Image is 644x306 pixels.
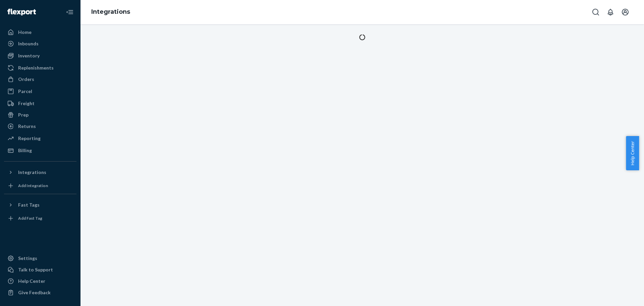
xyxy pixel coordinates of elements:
[4,253,76,264] a: Settings
[4,167,76,178] button: Integrations
[626,136,639,170] button: Help Center
[4,74,76,85] a: Orders
[18,112,29,118] div: Prep
[4,62,76,73] a: Replenishments
[589,5,602,19] button: Open Search Box
[4,86,76,97] a: Parcel
[4,213,76,224] a: Add Fast Tag
[18,202,40,208] div: Fast Tags
[4,276,76,287] a: Help Center
[18,255,37,262] div: Settings
[604,5,617,19] button: Open notifications
[18,88,32,95] div: Parcel
[18,100,35,107] div: Freight
[4,98,76,109] a: Freight
[4,110,76,120] a: Prep
[18,135,41,142] div: Reporting
[18,215,42,221] div: Add Fast Tag
[619,5,632,19] button: Open account menu
[18,76,34,83] div: Orders
[4,38,76,49] a: Inbounds
[4,287,76,298] button: Give Feedback
[86,2,136,22] ol: breadcrumbs
[4,145,76,156] a: Billing
[7,9,36,15] img: Flexport logo
[18,183,48,188] div: Add Integration
[18,29,32,36] div: Home
[63,5,76,19] button: Close Navigation
[18,40,39,47] div: Inbounds
[18,123,36,130] div: Returns
[4,121,76,132] a: Returns
[91,8,130,15] a: Integrations
[4,50,76,61] a: Inventory
[18,52,40,59] div: Inventory
[4,264,76,275] button: Talk to Support
[18,278,45,285] div: Help Center
[4,27,76,38] a: Home
[4,180,76,191] a: Add Integration
[4,133,76,144] a: Reporting
[18,169,46,176] div: Integrations
[4,200,76,210] button: Fast Tags
[18,289,51,296] div: Give Feedback
[18,266,53,273] div: Talk to Support
[18,147,32,154] div: Billing
[18,64,54,71] div: Replenishments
